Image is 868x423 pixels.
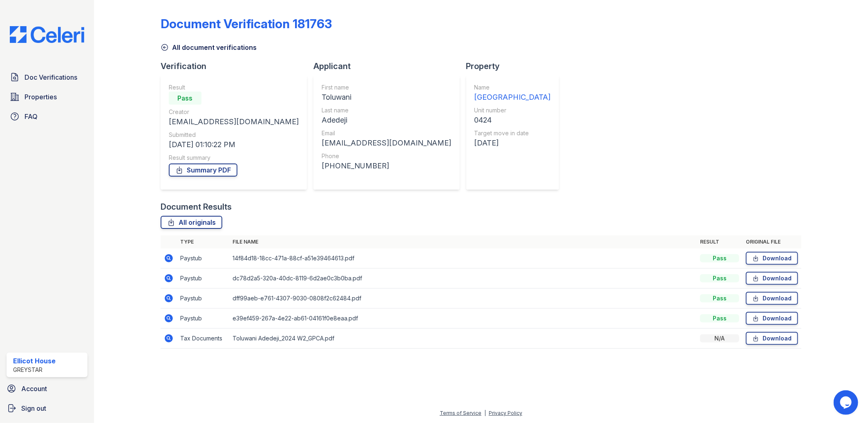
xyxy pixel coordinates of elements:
div: Adedeji [322,114,452,126]
a: Summary PDF [169,163,237,177]
td: e39ef459-267a-4e22-ab61-04161f0e8eaa.pdf [229,309,697,329]
a: Terms of Service [440,410,481,416]
div: Email [322,129,452,137]
div: First name [322,83,452,92]
a: Download [746,312,798,325]
td: Tax Documents [177,329,229,349]
a: All originals [161,216,222,229]
div: Unit number [474,106,551,114]
div: [DATE] 01:10:22 PM [169,139,299,150]
div: Document Results [161,201,232,213]
img: CE_Logo_Blue-a8612792a0a2168367f1c8372b55b34899dd931a85d93a1a3d3e32e68fde9ad4.png [3,26,91,43]
div: 0424 [474,114,551,126]
div: Pass [700,294,739,302]
th: Type [177,235,229,248]
td: dc78d2a5-320a-40dc-8119-6d2ae0c3b0ba.pdf [229,269,697,289]
a: Download [746,272,798,285]
th: File name [229,235,697,248]
td: Paystub [177,289,229,309]
div: Submitted [169,131,299,139]
div: Pass [700,274,739,282]
div: Creator [169,108,299,116]
a: Download [746,332,798,345]
a: Download [746,252,798,265]
div: [EMAIL_ADDRESS][DOMAIN_NAME] [169,116,299,128]
a: Properties [7,89,87,105]
a: Download [746,292,798,305]
a: Doc Verifications [7,69,87,85]
td: Toluwani Adedeji_2024 W2_GPCA.pdf [229,329,697,349]
td: Paystub [177,248,229,269]
div: Last name [322,106,452,114]
a: All document verifications [161,43,257,52]
div: Greystar [13,366,56,374]
div: Name [474,83,551,92]
td: 14f84d18-18cc-471a-88cf-a51e39464613.pdf [229,248,697,269]
div: Result [169,83,299,92]
td: dff99aeb-e761-4307-9030-0808f2c62484.pdf [229,289,697,309]
div: [DATE] [474,137,551,149]
div: Toluwani [322,92,452,103]
div: Result summary [169,154,299,162]
div: Verification [161,60,313,72]
span: FAQ [25,112,38,121]
span: Doc Verifications [25,72,77,82]
th: Original file [743,235,801,248]
span: Account [21,384,47,394]
div: N/A [700,334,739,342]
iframe: chat widget [834,390,860,415]
div: Pass [700,314,739,322]
a: FAQ [7,108,87,125]
td: Paystub [177,309,229,329]
td: Paystub [177,269,229,289]
a: Sign out [3,400,91,416]
div: [PHONE_NUMBER] [322,160,452,172]
div: [GEOGRAPHIC_DATA] [474,92,551,103]
div: Ellicot House [13,356,56,366]
a: Privacy Policy [489,410,522,416]
div: Document Verification 181763 [161,16,332,31]
span: Sign out [21,403,46,413]
div: Phone [322,152,452,160]
div: Property [466,60,566,72]
div: Target move in date [474,129,551,137]
div: Pass [700,254,739,262]
div: | [484,410,486,416]
a: Account [3,380,91,397]
div: Pass [169,92,201,105]
a: Name [GEOGRAPHIC_DATA] [474,83,551,103]
th: Result [697,235,743,248]
div: [EMAIL_ADDRESS][DOMAIN_NAME] [322,137,452,149]
div: Applicant [313,60,466,72]
span: Properties [25,92,57,102]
